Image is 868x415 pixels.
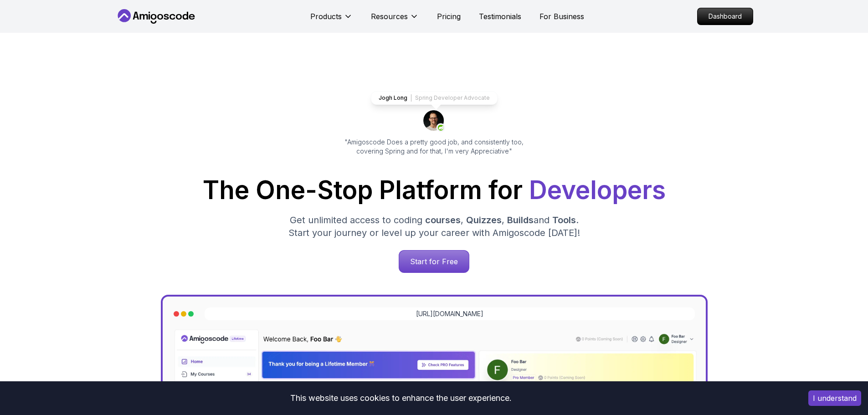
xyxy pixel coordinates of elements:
span: courses [425,215,461,225]
p: Get unlimited access to coding , , and . Start your journey or level up your career with Amigosco... [281,214,587,239]
p: Start for Free [399,251,469,272]
a: Dashboard [697,8,753,25]
a: For Business [539,11,584,22]
button: Resources [371,11,419,29]
p: Resources [371,11,408,22]
a: Pricing [437,11,461,22]
a: [URL][DOMAIN_NAME] [416,309,483,318]
img: josh long [423,110,445,132]
p: Products [310,11,342,22]
a: Testimonials [479,11,521,22]
p: Spring Developer Advocate [415,94,490,102]
span: Quizzes [466,215,502,225]
span: Tools [552,215,576,225]
p: Jogh Long [379,94,407,102]
p: Dashboard [698,8,753,25]
button: Products [310,11,353,29]
button: Accept cookies [808,390,861,406]
span: Builds [507,215,534,225]
div: This website uses cookies to enhance the user experience. [7,388,795,408]
span: Developers [529,175,666,205]
a: Start for Free [399,250,469,273]
h1: The One-Stop Platform for [123,178,746,203]
p: "Amigoscode Does a pretty good job, and consistently too, covering Spring and for that, I'm very ... [332,138,536,156]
